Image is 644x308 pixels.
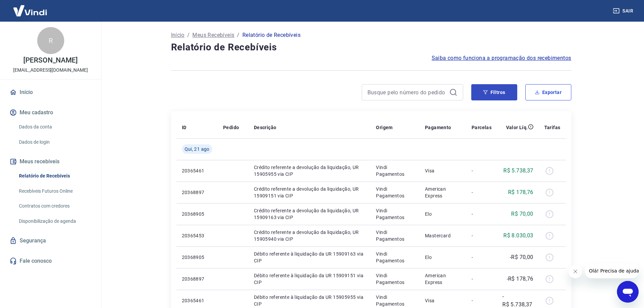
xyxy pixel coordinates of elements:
[472,254,492,261] p: -
[376,207,414,221] p: Vindi Pagamentos
[367,87,447,97] input: Busque pelo número do pedido
[254,207,365,221] p: Crédito referente a devolução da liquidação, UR 15909163 via CIP
[471,84,517,100] button: Filtros
[16,184,93,198] a: Recebíveis Futuros Online
[185,146,210,152] span: Qui, 21 ago
[254,272,365,286] p: Débito referente à liquidação da UR 15909151 via CIP
[23,57,77,64] p: [PERSON_NAME]
[376,164,414,177] p: Vindi Pagamentos
[432,54,571,62] a: Saiba como funciona a programação dos recebimentos
[8,85,93,100] a: Início
[16,214,93,228] a: Disponibilização de agenda
[472,297,492,304] p: -
[182,276,212,282] p: 20368897
[508,188,533,196] p: R$ 178,76
[472,211,492,217] p: -
[182,189,212,196] p: 20368897
[254,164,365,177] p: Crédito referente a devolução da liquidação, UR 15905955 via CIP
[254,251,365,264] p: Débito referente à liquidação da UR 15909163 via CIP
[425,254,461,261] p: Elo
[376,229,414,242] p: Vindi Pagamentos
[425,211,461,217] p: Elo
[425,186,461,199] p: American Express
[376,251,414,264] p: Vindi Pagamentos
[8,0,52,21] img: Vindi
[16,169,93,183] a: Relatório de Recebíveis
[171,31,185,39] a: Início
[506,124,528,131] p: Valor Líq.
[503,232,533,240] p: R$ 8.030,03
[254,186,365,199] p: Crédito referente a devolução da liquidação, UR 15909151 via CIP
[425,232,461,239] p: Mastercard
[187,31,190,39] p: /
[569,265,582,278] iframe: Fechar mensagem
[182,232,212,239] p: 20365453
[254,294,365,307] p: Débito referente à liquidação da UR 15905955 via CIP
[510,253,533,261] p: -R$ 70,00
[472,189,492,196] p: -
[182,297,212,304] p: 20365461
[254,229,365,242] p: Crédito referente a devolução da liquidação, UR 15905940 via CIP
[511,210,533,218] p: R$ 70,00
[182,211,212,217] p: 20368905
[8,254,93,268] a: Fale conosco
[472,124,492,131] p: Parcelas
[472,276,492,282] p: -
[612,5,636,17] button: Sair
[182,254,212,261] p: 20368905
[585,263,639,278] iframe: Mensagem da empresa
[8,233,93,248] a: Segurança
[376,294,414,307] p: Vindi Pagamentos
[223,124,239,131] p: Pedido
[425,124,451,131] p: Pagamento
[171,41,571,54] h4: Relatório de Recebíveis
[472,232,492,239] p: -
[37,27,64,54] div: R
[13,67,88,74] p: [EMAIL_ADDRESS][DOMAIN_NAME]
[8,154,93,169] button: Meus recebíveis
[242,31,301,39] p: Relatório de Recebíveis
[254,124,277,131] p: Descrição
[544,124,560,131] p: Tarifas
[16,199,93,213] a: Contratos com credores
[425,167,461,174] p: Visa
[182,167,212,174] p: 20365461
[425,297,461,304] p: Visa
[376,124,392,131] p: Origem
[376,272,414,286] p: Vindi Pagamentos
[182,124,187,131] p: ID
[472,167,492,174] p: -
[617,281,639,303] iframe: Botão para abrir a janela de mensagens
[16,120,93,134] a: Dados da conta
[507,275,533,283] p: -R$ 178,76
[525,84,571,100] button: Exportar
[503,167,533,175] p: R$ 5.738,37
[8,105,93,120] button: Meu cadastro
[4,5,57,10] span: Olá! Precisa de ajuda?
[192,31,234,39] a: Meus Recebíveis
[237,31,239,39] p: /
[16,135,93,149] a: Dados de login
[376,186,414,199] p: Vindi Pagamentos
[425,272,461,286] p: American Express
